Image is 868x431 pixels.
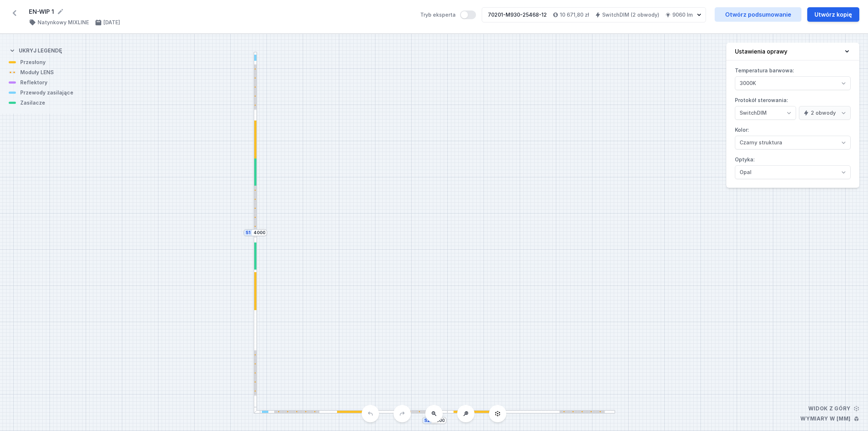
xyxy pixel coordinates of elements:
[460,10,476,19] button: Tryb eksperta
[38,19,89,26] h4: Natynkowy MIXLINE
[799,106,851,120] select: Protokół sterowania:
[726,43,859,60] button: Ustawienia oprawy
[254,230,265,236] input: Wymiar [mm]
[735,136,851,149] select: Kolor:
[735,154,851,179] label: Optyka:
[735,65,851,90] label: Temperatura barwowa:
[602,11,659,18] h4: SwitchDIM (2 obwody)
[807,7,859,22] button: Utwórz kopię
[420,10,476,19] label: Tryb eksperta
[103,19,120,26] h4: [DATE]
[735,124,851,149] label: Kolor:
[735,94,851,120] label: Protokół sterowania:
[735,47,787,56] h4: Ustawienia oprawy
[735,76,851,90] select: Temperatura barwowa:
[482,7,706,22] button: 70201-M930-25468-1210 671,80 złSwitchDIM (2 obwody)9060 lm
[9,41,62,59] button: Ukryj legendę
[57,8,64,15] button: Edytuj nazwę projektu
[735,165,851,179] select: Optyka:
[560,11,589,18] h4: 10 671,80 zł
[735,106,796,120] select: Protokół sterowania:
[672,11,693,18] h4: 9060 lm
[488,11,547,18] div: 70201-M930-25468-12
[29,7,412,16] form: EN-WIP 1
[19,47,62,54] h4: Ukryj legendę
[715,7,801,22] a: Otwórz podsumowanie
